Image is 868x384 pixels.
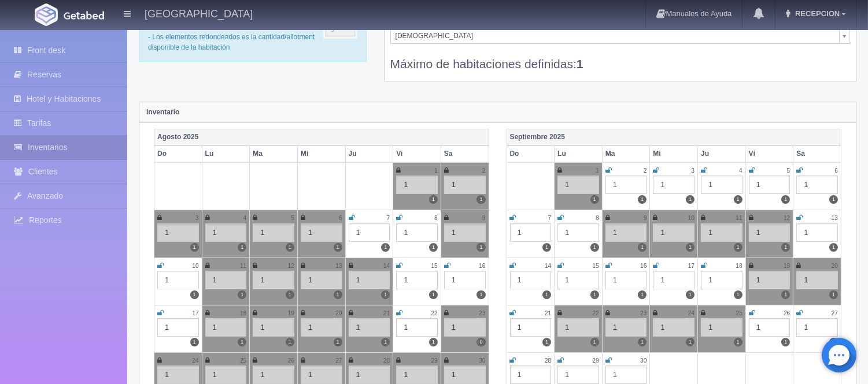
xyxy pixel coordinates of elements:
[349,223,390,242] div: 1
[653,223,695,242] div: 1
[739,167,743,174] small: 4
[653,271,695,289] div: 1
[444,176,486,194] div: 1
[238,243,246,252] label: 1
[157,366,199,384] div: 1
[592,357,599,364] small: 29
[592,263,599,269] small: 15
[792,9,840,18] span: RECEPCION
[510,223,552,242] div: 1
[301,366,342,384] div: 1
[205,366,247,384] div: 1
[749,318,791,337] div: 1
[701,271,743,289] div: 1
[749,223,791,242] div: 1
[444,366,486,384] div: 1
[146,108,179,116] strong: Inventario
[243,215,247,221] small: 4
[701,176,743,194] div: 1
[734,290,743,299] label: 1
[686,290,695,299] label: 1
[784,310,790,316] small: 26
[335,263,342,269] small: 13
[736,263,742,269] small: 18
[638,243,647,252] label: 1
[745,146,793,162] th: Vi
[482,215,486,221] small: 9
[429,243,438,252] label: 1
[335,310,342,316] small: 20
[796,223,838,242] div: 1
[796,176,838,194] div: 1
[477,338,485,346] label: 0
[434,215,438,221] small: 8
[286,290,294,299] label: 1
[749,176,791,194] div: 1
[832,263,838,269] small: 20
[291,215,294,221] small: 5
[387,215,390,221] small: 7
[686,338,695,346] label: 1
[686,243,695,252] label: 1
[444,318,486,337] div: 1
[250,146,298,162] th: Ma
[334,338,342,346] label: 1
[479,357,485,364] small: 30
[349,271,390,289] div: 1
[602,146,650,162] th: Ma
[510,271,552,289] div: 1
[393,146,441,162] th: Vi
[35,3,58,26] img: Getabed
[592,310,599,316] small: 22
[596,167,599,174] small: 1
[557,366,599,384] div: 1
[205,223,247,242] div: 1
[192,263,198,269] small: 10
[605,318,647,337] div: 1
[339,215,342,221] small: 6
[479,263,485,269] small: 16
[605,223,647,242] div: 1
[557,223,599,242] div: 1
[545,263,551,269] small: 14
[286,243,294,252] label: 1
[545,310,551,316] small: 21
[195,215,199,221] small: 3
[644,167,647,174] small: 2
[157,271,199,289] div: 1
[383,263,390,269] small: 14
[444,223,486,242] div: 1
[441,146,489,162] th: Sa
[644,215,647,221] small: 9
[734,195,743,204] label: 1
[444,271,486,289] div: 1
[286,338,294,346] label: 1
[736,215,742,221] small: 11
[64,11,104,20] img: Getabed
[653,318,695,337] div: 1
[396,366,438,384] div: 1
[383,310,390,316] small: 21
[834,167,838,174] small: 6
[638,290,647,299] label: 1
[477,243,485,252] label: 1
[349,366,390,384] div: 1
[288,263,294,269] small: 12
[381,338,390,346] label: 1
[749,271,791,289] div: 1
[577,57,583,70] b: 1
[349,318,390,337] div: 1
[832,215,838,221] small: 13
[507,146,555,162] th: Do
[335,357,342,364] small: 27
[638,195,647,204] label: 1
[253,318,294,337] div: 1
[383,357,390,364] small: 28
[205,271,247,289] div: 1
[301,223,342,242] div: 1
[542,338,551,346] label: 1
[192,357,198,364] small: 24
[686,195,695,204] label: 1
[190,290,199,299] label: 1
[396,271,438,289] div: 1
